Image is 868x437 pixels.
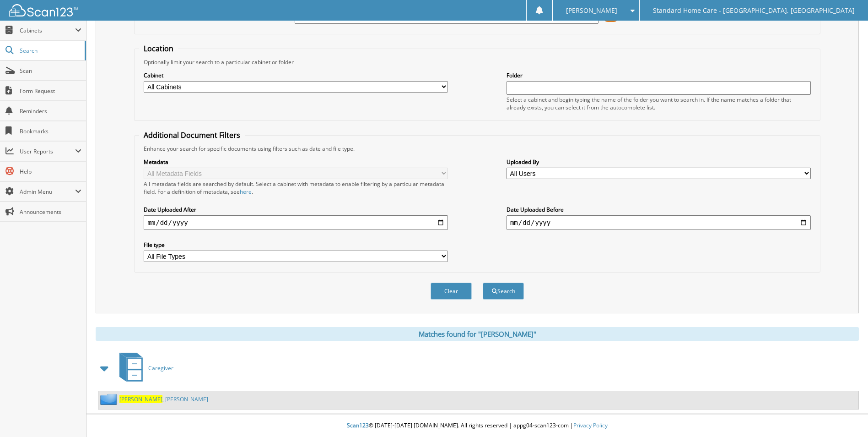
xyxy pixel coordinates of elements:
a: Privacy Policy [573,421,608,429]
a: here [240,188,252,196]
div: All metadata fields are searched by default. Select a cabinet with metadata to enable filtering b... [144,180,448,196]
span: Standard Home Care - [GEOGRAPHIC_DATA], [GEOGRAPHIC_DATA] [653,8,855,13]
input: end [507,215,811,230]
span: [PERSON_NAME] [119,395,162,403]
div: Matches found for "[PERSON_NAME]" [96,327,859,341]
span: Form Request [20,87,81,95]
span: Scan123 [347,421,369,429]
span: Cabinets [20,27,75,34]
legend: Location [139,44,178,54]
span: Announcements [20,208,81,216]
span: User Reports [20,147,75,155]
iframe: Chat Widget [822,393,868,437]
label: Uploaded By [507,158,811,166]
a: Caregiver [114,350,173,386]
span: Scan [20,67,81,75]
span: Admin Menu [20,188,75,196]
button: Clear [431,283,472,300]
legend: Additional Document Filters [139,130,245,140]
span: Reminders [20,107,81,115]
button: Search [483,283,524,300]
img: folder2.png [100,393,119,405]
div: Enhance your search for specific documents using filters such as date and file type. [139,145,815,153]
label: File type [144,241,448,249]
span: Caregiver [148,364,173,372]
span: Search [20,47,80,55]
input: start [144,215,448,230]
div: Optionally limit your search to a particular cabinet or folder [139,58,815,66]
span: Help [20,168,81,175]
span: Bookmarks [20,127,81,135]
div: © [DATE]-[DATE] [DOMAIN_NAME]. All rights reserved | appg04-scan123-com | [86,415,868,437]
label: Folder [507,71,811,79]
label: Date Uploaded After [144,206,448,213]
img: scan123-logo-white.svg [9,4,78,16]
a: [PERSON_NAME], [PERSON_NAME] [119,395,208,403]
div: Select a cabinet and begin typing the name of the folder you want to search in. If the name match... [507,96,811,111]
label: Cabinet [144,71,448,79]
label: Date Uploaded Before [507,206,811,213]
span: [PERSON_NAME] [566,8,617,13]
label: Metadata [144,158,448,166]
